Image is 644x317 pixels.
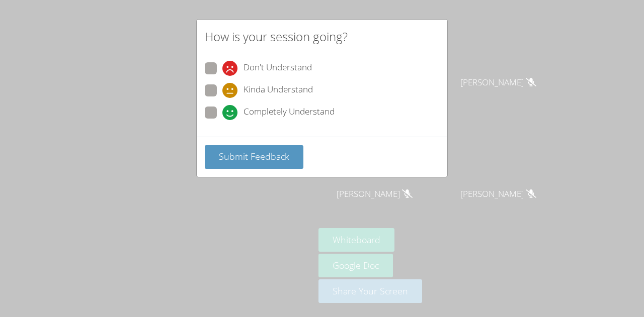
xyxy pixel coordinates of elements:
[219,150,289,162] span: Submit Feedback
[205,28,348,46] h2: How is your session going?
[244,61,312,76] span: Don't Understand
[244,105,335,120] span: Completely Understand
[205,145,303,169] button: Submit Feedback
[244,83,313,98] span: Kinda Understand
